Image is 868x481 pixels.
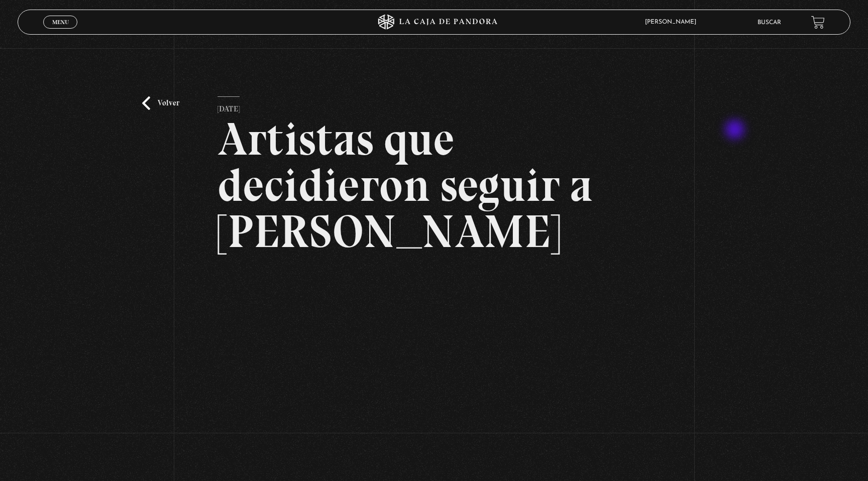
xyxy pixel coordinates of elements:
[52,19,69,25] span: Menu
[49,28,72,35] span: Cerrar
[640,19,706,25] span: [PERSON_NAME]
[142,96,179,110] a: Volver
[757,20,781,26] a: Buscar
[811,16,825,29] a: View your shopping cart
[218,116,651,255] h2: Artistas que decidieron seguir a [PERSON_NAME]
[218,96,240,116] p: [DATE]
